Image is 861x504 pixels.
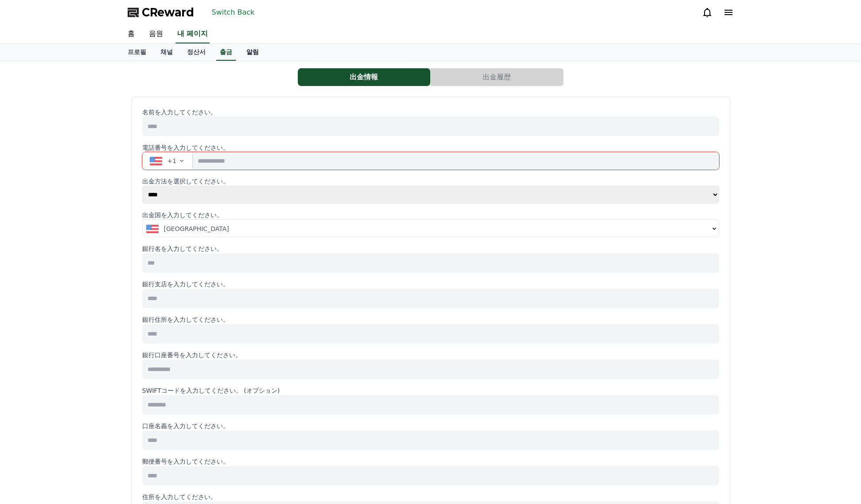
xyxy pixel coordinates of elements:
[168,156,177,165] span: +1
[142,386,719,395] p: SWIFTコードを入力してください。 (オプション)
[142,244,719,253] p: 銀行名を入力してください。
[246,48,259,55] font: 알림
[128,48,146,55] font: 프로필
[142,457,719,466] p: 郵便番号を入力してください。
[142,108,719,117] p: 名前を入力してください。
[239,44,266,61] a: 알림
[142,315,719,324] p: 銀行住所を入力してください。
[142,351,719,359] p: 銀行口座番号を入力してください。
[142,6,194,19] font: CReward
[121,25,142,43] a: 홈
[149,29,163,38] font: 음원
[142,422,719,430] p: 口座名義を入力してください。
[128,29,135,38] font: 홈
[142,177,719,186] p: 出金方法を選択してください。
[175,25,210,43] a: 내 페이지
[220,48,232,55] font: 출금
[142,25,170,43] a: 음원
[431,68,563,86] button: 出金履歴
[142,492,719,501] p: 住所を入力してください。
[180,44,213,61] a: 정산서
[142,143,719,152] p: 電話番号を入力してください。
[142,211,719,219] p: 出金国を入力してください。
[121,44,153,61] a: 프로필
[216,44,236,61] a: 출금
[153,44,180,61] a: 채널
[160,48,173,55] font: 채널
[187,48,206,55] font: 정산서
[128,5,194,20] a: CReward
[212,8,255,16] font: Switch Back
[177,29,208,38] font: 내 페이지
[208,5,258,20] button: Switch Back
[298,68,430,86] button: 出金情報
[142,280,719,289] p: 銀行支店を入力してください。
[164,224,229,233] span: [GEOGRAPHIC_DATA]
